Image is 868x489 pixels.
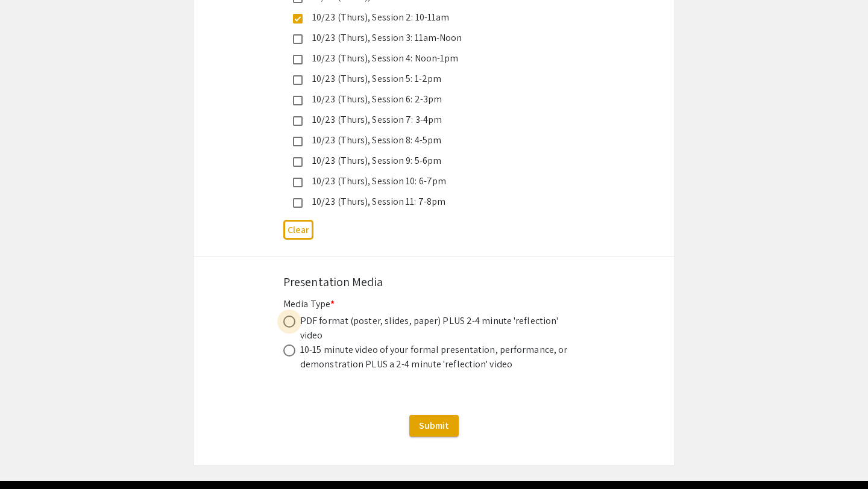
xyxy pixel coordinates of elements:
[303,10,556,25] div: 10/23 (Thurs), Session 2: 10-11am
[303,174,556,188] div: 10/23 (Thurs), Session 10: 6-7pm
[303,195,556,209] div: 10/23 (Thurs), Session 11: 7-8pm
[409,415,459,437] button: Submit
[303,113,556,127] div: 10/23 (Thurs), Session 7: 3-4pm
[300,343,571,372] div: 10-15 minute video of your formal presentation, performance, or demonstration PLUS a 2-4 minute '...
[303,133,556,148] div: 10/23 (Thurs), Session 8: 4-5pm
[303,51,556,66] div: 10/23 (Thurs), Session 4: Noon-1pm
[283,273,585,291] div: Presentation Media
[303,92,556,107] div: 10/23 (Thurs), Session 6: 2-3pm
[283,220,313,240] button: Clear
[419,419,449,432] span: Submit
[9,435,51,480] iframe: Chat
[283,297,335,310] mat-label: Media Type
[303,31,556,45] div: 10/23 (Thurs), Session 3: 11am-Noon
[303,72,556,86] div: 10/23 (Thurs), Session 5: 1-2pm
[300,314,571,343] div: PDF format (poster, slides, paper) PLUS 2-4 minute 'reflection' video
[303,154,556,168] div: 10/23 (Thurs), Session 9: 5-6pm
